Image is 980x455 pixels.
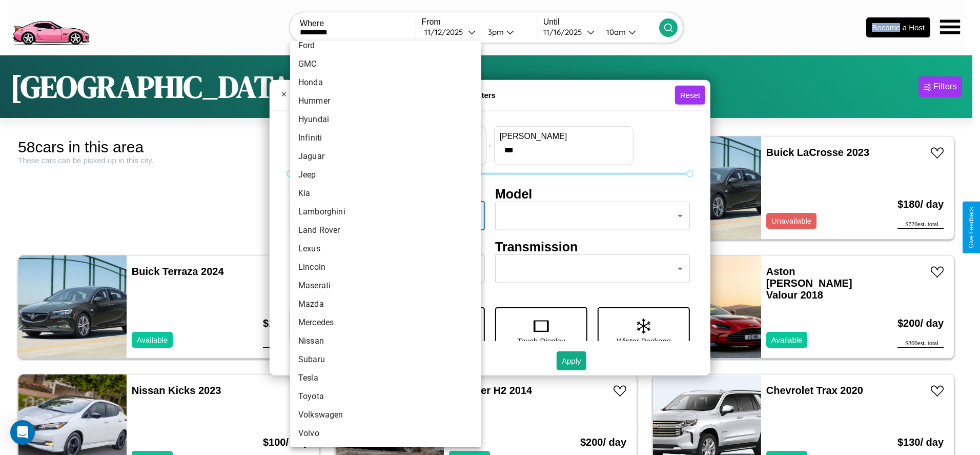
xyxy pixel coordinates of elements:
[290,129,481,147] li: Infiniti
[290,276,481,295] li: Maserati
[290,406,481,424] li: Volkswagen
[10,420,35,445] div: Open Intercom Messenger
[290,166,481,184] li: Jeep
[290,184,481,203] li: Kia
[290,295,481,313] li: Mazda
[290,387,481,406] li: Toyota
[290,332,481,350] li: Nissan
[290,147,481,166] li: Jaguar
[290,36,481,55] li: Ford
[290,258,481,276] li: Lincoln
[290,203,481,221] li: Lamborghini
[290,350,481,369] li: Subaru
[290,240,481,258] li: Lexus
[290,424,481,443] li: Volvo
[968,207,975,248] div: Give Feedback
[290,73,481,92] li: Honda
[290,92,481,110] li: Hummer
[290,110,481,129] li: Hyundai
[290,313,481,332] li: Mercedes
[290,221,481,240] li: Land Rover
[290,369,481,387] li: Tesla
[290,55,481,73] li: GMC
